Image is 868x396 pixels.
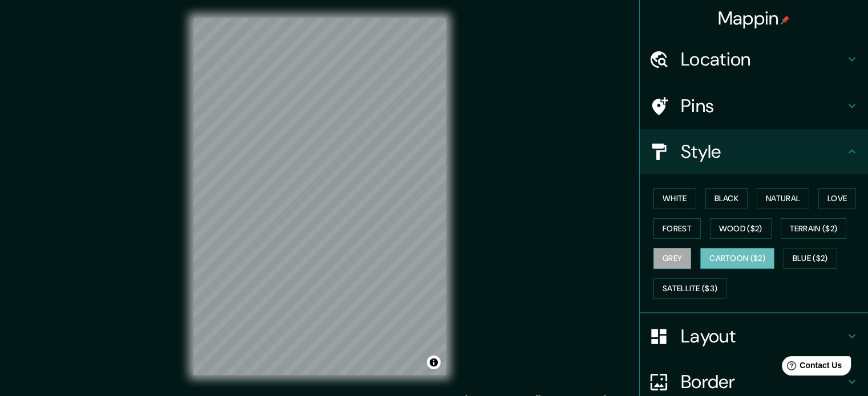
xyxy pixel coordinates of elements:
button: Love [818,188,856,209]
button: Natural [757,188,809,209]
button: Satellite ($3) [653,278,726,299]
button: Blue ($2) [784,248,837,269]
button: Cartoon ($2) [700,248,774,269]
button: Wood ($2) [710,218,772,239]
button: Grey [653,248,691,269]
button: Black [705,188,748,209]
div: Style [640,129,868,174]
button: Forest [653,218,701,239]
div: Pins [640,83,868,129]
h4: Layout [681,325,845,348]
img: pin-icon.png [781,15,790,25]
canvas: Map [193,18,446,375]
button: White [653,188,696,209]
iframe: Help widget launcher [766,352,855,383]
h4: Style [681,140,845,163]
h4: Border [681,370,845,393]
div: Layout [640,313,868,359]
button: Terrain ($2) [781,218,847,239]
h4: Location [681,48,845,71]
h4: Mappin [718,7,790,30]
button: Toggle attribution [427,356,441,369]
h4: Pins [681,95,845,117]
div: Location [640,36,868,82]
